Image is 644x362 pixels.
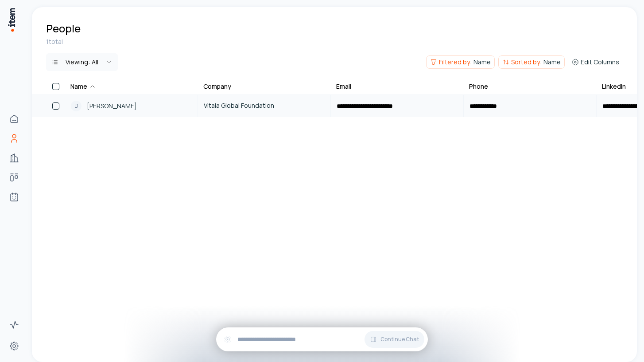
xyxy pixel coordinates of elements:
a: D[PERSON_NAME] [66,95,197,117]
span: Edit Columns [581,58,619,67]
div: D [71,101,81,111]
div: Viewing: [66,58,98,67]
a: Vitala Global Foundation [198,95,330,117]
span: Filtered by: [439,58,472,67]
a: Activity [5,316,23,334]
span: Name [543,58,561,67]
h1: People [46,21,81,35]
div: 1 total [46,37,623,46]
a: Home [5,110,23,128]
a: Deals [5,169,23,186]
span: Vitala Global Foundation [204,101,325,110]
button: Sorted by:Name [498,55,565,69]
a: Companies [5,149,23,167]
span: [PERSON_NAME] [87,101,137,111]
span: Sorted by: [511,58,542,67]
div: LinkedIn [602,82,626,91]
button: Filtered by:Name [426,55,495,69]
div: Phone [469,82,488,91]
a: Settings [5,337,23,355]
a: Agents [5,188,23,206]
img: Item Brain Logo [7,7,16,32]
span: Continue Chat [380,336,419,343]
button: Edit Columns [568,56,623,68]
div: Email [336,82,351,91]
button: Continue Chat [365,331,424,348]
div: Continue Chat [216,327,428,351]
a: People [5,130,23,147]
span: Name [473,58,491,67]
div: Company [203,82,231,91]
div: Name [70,82,96,91]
